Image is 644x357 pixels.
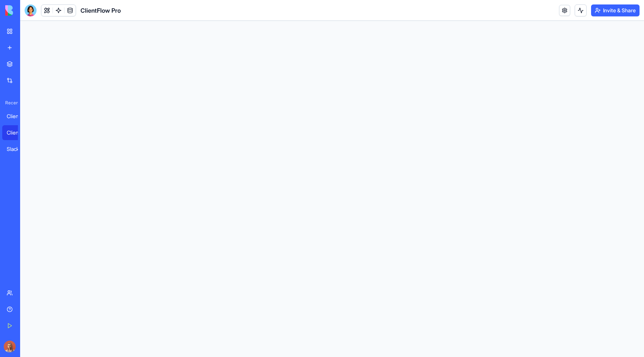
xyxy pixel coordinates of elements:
img: Marina_gj5dtt.jpg [4,341,16,353]
div: Client Management System [7,113,28,120]
span: Recent [2,100,18,106]
span: ClientFlow Pro [80,6,121,15]
img: logo [5,5,51,16]
a: Client Management System [2,109,32,124]
div: ClientFlow Pro [7,129,28,136]
div: Slack Channel Explorer [7,145,28,153]
a: ClientFlow Pro [2,125,32,140]
button: Invite & Share [591,4,640,16]
a: Slack Channel Explorer [2,142,32,157]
